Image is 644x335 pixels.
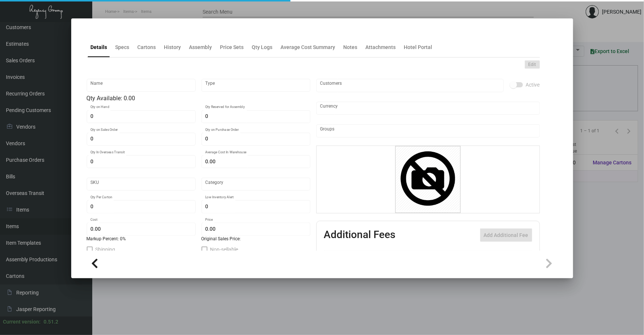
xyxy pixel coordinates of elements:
[210,245,238,254] span: Non-sellable
[87,94,310,103] div: Qty Available: 0.00
[484,232,528,238] span: Add Additional Fee
[44,318,58,326] div: 0.51.2
[116,43,130,51] div: Specs
[525,60,540,69] button: Edit
[526,80,540,89] span: Active
[189,43,212,51] div: Assembly
[320,128,536,134] input: Add new..
[138,43,156,51] div: Cartons
[281,43,335,51] div: Average Cost Summary
[96,245,116,254] span: Shipping
[320,83,500,88] input: Add new..
[366,43,396,51] div: Attachments
[220,43,244,51] div: Price Sets
[480,228,532,242] button: Add Additional Fee
[324,228,396,242] h2: Additional Fees
[164,43,181,51] div: History
[91,43,107,51] div: Details
[404,43,433,51] div: Hotel Portal
[3,318,41,326] div: Current version:
[252,43,273,51] div: Qty Logs
[528,62,536,68] span: Edit
[344,43,358,51] div: Notes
